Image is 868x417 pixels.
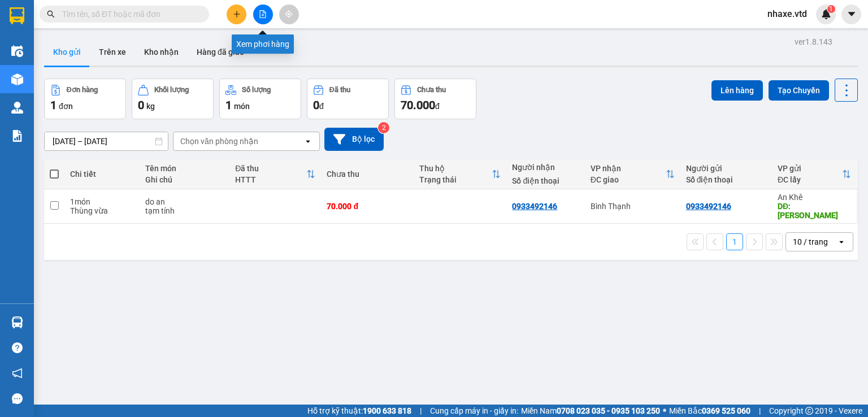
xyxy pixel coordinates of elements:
div: ĐC lấy [778,175,842,184]
span: món [234,102,250,111]
div: Chọn văn phòng nhận [180,136,258,147]
div: 1 món [70,197,134,206]
span: 70.000 [401,98,435,112]
button: plus [227,5,246,24]
span: | [759,405,761,417]
div: Người nhận [512,163,579,172]
div: Số lượng [242,86,271,94]
div: Đã thu [329,86,350,94]
button: caret-down [841,5,861,24]
button: Chưa thu70.000đ [394,79,476,119]
button: Đơn hàng1đơn [44,79,126,119]
div: ver 1.8.143 [795,36,832,48]
div: Chưa thu [417,86,446,94]
div: ĐC giao [591,175,666,184]
span: copyright [805,407,813,415]
span: Cung cấp máy in - giấy in: [430,405,518,417]
span: Hỗ trợ kỹ thuật: [307,405,411,417]
button: Bộ lọc [324,128,384,151]
span: kg [146,102,155,111]
div: 0933492146 [686,202,731,211]
div: Chi tiết [70,170,134,179]
span: ⚪️ [663,409,666,413]
th: Toggle SortBy [585,159,680,189]
div: Đơn hàng [67,86,98,94]
div: HTTT [235,175,306,184]
img: icon-new-feature [821,9,831,19]
span: search [47,10,55,18]
sup: 2 [378,122,389,133]
div: 10 / trang [793,236,828,247]
span: file-add [259,10,267,18]
strong: 0708 023 035 - 0935 103 250 [557,406,660,415]
th: Toggle SortBy [772,159,857,189]
span: đơn [59,102,73,111]
button: Kho nhận [135,38,188,66]
button: file-add [253,5,273,24]
span: message [12,393,23,404]
span: 0 [138,98,144,112]
img: warehouse-icon [11,102,23,114]
th: Toggle SortBy [229,159,321,189]
span: Miền Nam [521,405,660,417]
div: 0933492146 [512,202,557,211]
img: warehouse-icon [11,316,23,328]
button: 1 [726,233,743,250]
strong: 1900 633 818 [363,406,411,415]
span: 0 [313,98,319,112]
span: 1 [829,5,833,13]
div: tạm tính [145,206,224,215]
button: Kho gửi [44,38,90,66]
strong: 0369 525 060 [702,406,750,415]
svg: open [837,237,846,246]
div: Số điện thoại [512,176,579,185]
div: An Khê [778,193,851,202]
div: Tên món [145,164,224,173]
div: Số điện thoại [686,175,766,184]
button: aim [279,5,299,24]
th: Toggle SortBy [414,159,506,189]
span: | [420,405,422,417]
div: Trạng thái [419,175,492,184]
div: Chưa thu [327,170,408,179]
span: aim [285,10,293,18]
span: đ [319,102,324,111]
input: Tìm tên, số ĐT hoặc mã đơn [62,8,196,20]
input: Select a date range. [45,132,168,150]
span: notification [12,368,23,379]
div: VP gửi [778,164,842,173]
button: Hàng đã giao [188,38,253,66]
div: do an [145,197,224,206]
span: plus [233,10,241,18]
span: nhaxe.vtd [758,7,816,21]
div: Khối lượng [154,86,189,94]
div: Người gửi [686,164,766,173]
button: Lên hàng [711,80,763,101]
div: Thu hộ [419,164,492,173]
img: solution-icon [11,130,23,142]
span: đ [435,102,440,111]
div: Ghi chú [145,175,224,184]
sup: 1 [827,5,835,13]
img: logo-vxr [10,7,24,24]
button: Đã thu0đ [307,79,389,119]
button: Khối lượng0kg [132,79,214,119]
button: Trên xe [90,38,135,66]
div: 70.000 đ [327,202,408,211]
div: VP nhận [591,164,666,173]
span: question-circle [12,342,23,353]
div: Thùng vừa [70,206,134,215]
span: 1 [50,98,57,112]
img: warehouse-icon [11,73,23,85]
div: Bình Thạnh [591,202,675,211]
div: Đã thu [235,164,306,173]
div: Xem phơi hàng [232,34,294,54]
button: Tạo Chuyến [769,80,829,101]
span: caret-down [847,9,857,19]
span: Miền Bắc [669,405,750,417]
div: DĐ: Mang Yang [778,202,851,220]
span: 1 [225,98,232,112]
svg: open [303,137,313,146]
img: warehouse-icon [11,45,23,57]
button: Số lượng1món [219,79,301,119]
